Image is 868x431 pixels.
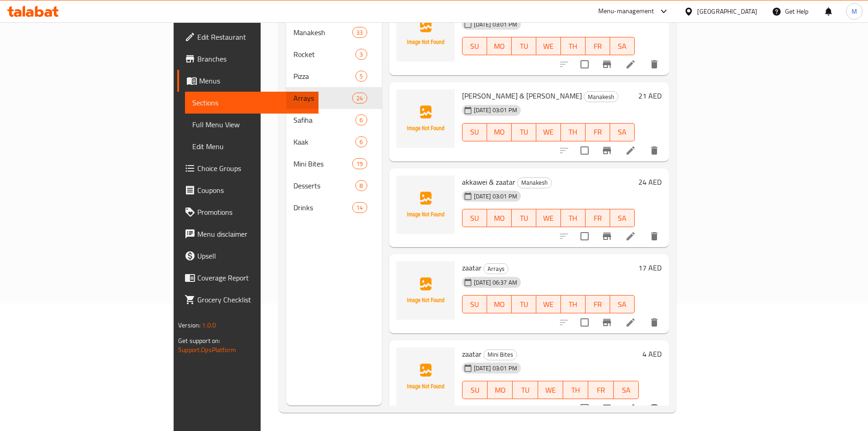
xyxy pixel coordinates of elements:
[512,209,536,227] button: TU
[575,399,594,418] span: Select to update
[293,93,353,104] div: Arrays
[197,163,311,174] span: Choice Groups
[513,381,538,399] button: TU
[293,27,353,38] span: Manakesh
[487,123,512,141] button: MO
[462,261,482,275] span: zaatar
[575,55,594,74] span: Select to update
[592,384,610,397] span: FR
[565,298,582,311] span: TH
[491,298,508,311] span: MO
[487,295,512,313] button: MO
[293,114,356,125] div: Safiha
[536,209,561,227] button: WE
[355,71,367,82] div: items
[638,89,662,102] h6: 21 AED
[396,261,455,320] img: zaatar
[177,223,318,245] a: Menu disclaimer
[614,125,631,139] span: SA
[540,125,557,139] span: WE
[512,123,536,141] button: TU
[470,278,521,287] span: [DATE] 06:37 AM
[643,225,665,247] button: delete
[515,40,533,53] span: TU
[293,136,356,147] div: Kaak
[596,312,618,333] button: Branch-specific-item
[293,71,356,82] div: Pizza
[586,123,610,141] button: FR
[356,50,366,59] span: 3
[586,295,610,313] button: FR
[561,123,586,141] button: TH
[192,119,311,130] span: Full Menu View
[515,212,533,225] span: TU
[177,245,318,267] a: Upsell
[610,295,635,313] button: SA
[462,37,487,55] button: SU
[565,212,582,225] span: TH
[536,37,561,55] button: WE
[353,203,366,212] span: 14
[177,201,318,223] a: Promotions
[516,384,534,397] span: TU
[466,384,484,397] span: SU
[589,212,606,225] span: FR
[610,209,635,227] button: SA
[185,114,318,135] a: Full Menu View
[355,114,367,125] div: items
[197,250,311,261] span: Upsell
[614,40,631,53] span: SA
[625,231,636,242] a: Edit menu item
[584,91,618,102] div: Manakesh
[538,381,563,399] button: WE
[586,37,610,55] button: FR
[542,384,560,397] span: WE
[462,381,488,399] button: SU
[396,89,455,148] img: labneh & zaatar
[286,65,382,87] div: Pizza5
[286,21,382,43] div: Manakesh33
[642,348,662,360] h6: 4 AED
[484,349,517,360] span: Mini Bites
[596,225,618,247] button: Branch-specific-item
[353,160,366,168] span: 19
[515,298,533,311] span: TU
[584,92,618,102] span: Manakesh
[352,202,367,213] div: items
[638,176,662,188] h6: 24 AED
[598,6,654,17] div: Menu-management
[356,138,366,146] span: 6
[356,116,366,125] span: 6
[614,298,631,311] span: SA
[177,289,318,311] a: Grocery Checklist
[352,158,367,169] div: items
[286,175,382,197] div: Desserts8
[483,349,517,360] div: Mini Bites
[352,27,367,38] div: items
[589,40,606,53] span: FR
[614,212,631,225] span: SA
[518,177,551,188] span: Manakesh
[356,182,366,190] span: 8
[563,381,588,399] button: TH
[491,384,509,397] span: MO
[352,93,367,104] div: items
[596,53,618,75] button: Branch-specific-item
[586,209,610,227] button: FR
[293,158,353,169] span: Mini Bites
[614,381,639,399] button: SA
[197,207,311,218] span: Promotions
[462,123,487,141] button: SU
[178,335,220,347] span: Get support on:
[197,272,311,283] span: Coverage Report
[355,49,367,60] div: items
[466,212,483,225] span: SU
[596,140,618,161] button: Branch-specific-item
[625,59,636,70] a: Edit menu item
[536,123,561,141] button: WE
[470,106,521,114] span: [DATE] 03:01 PM
[589,298,606,311] span: FR
[197,228,311,239] span: Menu disclaimer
